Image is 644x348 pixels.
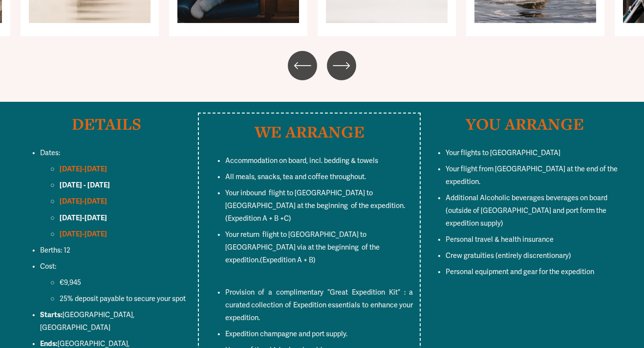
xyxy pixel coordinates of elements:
[446,165,619,186] span: Your flight from [GEOGRAPHIC_DATA] at the end of the expedition.
[446,252,571,260] span: Crew gratuities (entirely discrentionary)
[327,51,356,80] button: Next
[466,113,584,135] strong: YOU ARRANGE
[60,230,107,238] strong: [DATE]-[DATE]
[40,310,63,319] strong: Starts:
[60,278,81,287] span: €9,945
[225,189,405,210] span: Your inbound flight to [GEOGRAPHIC_DATA] to [GEOGRAPHIC_DATA] at the beginning of the expedition.
[225,231,381,264] span: Your return flight to [GEOGRAPHIC_DATA] to [GEOGRAPHIC_DATA] via at the beginning of the expedition.
[446,194,609,228] span: Additional Alcoholic beverages beverages on board (outside of [GEOGRAPHIC_DATA] and port form the...
[60,197,107,206] strong: [DATE]-[DATE]
[60,295,186,303] span: 25% deposit payable to secure your spot
[225,173,366,181] span: All meals, snacks, tea and coffee throughout.
[225,229,413,267] p: (Expedition A + B)
[40,311,136,332] span: [GEOGRAPHIC_DATA], [GEOGRAPHIC_DATA]
[60,164,107,173] strong: [DATE]-[DATE]
[60,181,110,189] strong: [DATE] - [DATE]
[40,262,56,271] span: Cost:
[446,149,560,157] span: Your flights to [GEOGRAPHIC_DATA]
[225,328,413,341] p: Expedition champagne and port supply.
[40,246,70,255] span: Berths: 12
[60,213,107,222] strong: [DATE]-[DATE]
[40,339,58,348] strong: Ends:
[72,113,141,135] strong: DETAILS
[40,149,60,157] span: Dates:
[255,121,365,142] strong: WE ARRANGE
[446,235,554,244] span: Personal travel & health insurance
[446,268,594,276] span: Personal equipment and gear for the expedition
[225,157,378,165] span: Accommodation on board, incl. bedding & towels
[288,51,317,80] button: Previous
[225,286,413,325] p: Provision of a complimentary “Great Expedition Kit” : a curated collection of Expedition essentia...
[225,187,413,225] p: (Expedition A + B +C)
